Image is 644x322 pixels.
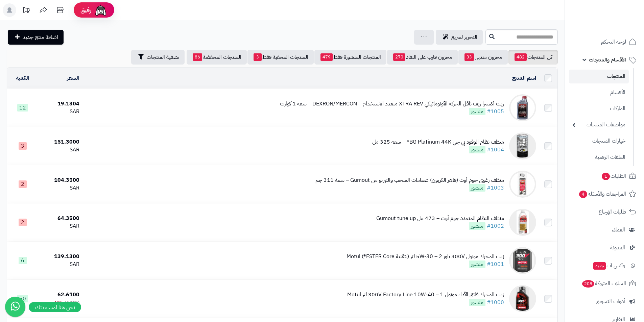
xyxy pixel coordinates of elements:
span: 50 [17,295,28,302]
span: طلبات الإرجاع [599,207,626,217]
a: المراجعات والأسئلة4 [569,186,640,202]
span: 1 [602,173,610,180]
a: الملفات الرقمية [569,150,629,165]
span: 2 [19,180,27,188]
div: 64.3500 [41,215,79,222]
a: تحديثات المنصة [18,3,35,19]
div: SAR [41,184,79,192]
div: SAR [41,108,79,116]
span: الطلبات [601,171,626,181]
div: SAR [41,222,79,230]
span: أدوات التسويق [596,297,625,306]
div: 139.1300 [41,253,79,261]
a: كل المنتجات482 [508,50,558,65]
a: المدونة [569,240,640,256]
a: الطلبات1 [569,168,640,184]
span: 69.5700 [64,300,79,306]
span: لوحة التحكم [601,37,626,47]
img: زيت المحرك موتول 300V باور 5W‑30 – 2 لتر (بتقنية ESTER Core®) Motul [509,247,536,274]
span: 10% [54,300,63,306]
div: SAR [41,261,79,268]
span: 86 [193,53,202,61]
a: مخزون منتهي33 [458,50,508,65]
a: #1005 [487,107,504,116]
div: منظف نظام الوقود بي جي BG Platinum 44K® – سعة 325 مل [372,138,504,146]
a: لوحة التحكم [569,34,640,50]
span: 208 [582,280,594,288]
a: أدوات التسويق [569,293,640,309]
a: طلبات الإرجاع [569,204,640,220]
span: 62.6100 [57,291,79,299]
span: الأقسام والمنتجات [589,55,626,65]
img: منظف النظام المتعدد جوم أوت – 473 مل Gumout tune up [509,209,536,236]
span: منشور [469,184,485,192]
div: 104.3500 [41,176,79,184]
img: زيت اكسترا ريف ناقل الحركة الأوتوماتيكي XTRA REV متعدد الاستخدام – DEXRON/MERCON – سعة 1 كوارت [509,94,536,121]
span: منشور [469,299,485,306]
span: المدونة [610,243,625,252]
span: العملاء [612,225,625,234]
a: #1001 [487,260,504,268]
a: مواصفات المنتجات [569,118,629,132]
div: 19.1304 [41,100,79,108]
a: اسم المنتج [512,74,536,82]
a: السعر [67,74,79,82]
img: ai-face.png [94,3,108,17]
span: 482 [515,53,527,61]
a: مخزون قارب على النفاذ270 [387,50,458,65]
div: زيت اكسترا ريف ناقل الحركة الأوتوماتيكي XTRA REV متعدد الاستخدام – DEXRON/MERCON – سعة 1 كوارت [280,100,504,108]
img: منظف نظام الوقود بي جي BG Platinum 44K® – سعة 325 مل [509,132,536,159]
div: منظف النظام المتعدد جوم أوت – 473 مل Gumout tune up [376,215,504,222]
a: #1000 [487,298,504,306]
span: 3 [254,53,262,61]
a: العملاء [569,222,640,238]
span: التحرير لسريع [451,33,477,41]
span: 33 [464,53,474,61]
div: SAR [41,146,79,154]
a: المنتجات المخفية فقط3 [247,50,314,65]
a: اضافة منتج جديد [8,30,64,45]
a: المنتجات [569,70,629,83]
a: المنتجات المخفضة86 [187,50,247,65]
span: رفيق [80,6,91,14]
span: المراجعات والأسئلة [578,189,626,199]
span: اضافة منتج جديد [23,33,58,41]
span: منشور [469,146,485,153]
button: تصفية المنتجات [131,50,185,65]
img: منظف رغوي جوم أوت (قاهر الكربون) صمامات السحب والتيربو من Gumout – سعة 311 جم [509,171,536,198]
span: وآتس آب [593,261,625,270]
div: 151.3000 [41,138,79,146]
span: 6 [19,257,27,264]
a: #1003 [487,184,504,192]
span: تصفية المنتجات [147,53,179,61]
a: الكمية [16,74,29,82]
a: خيارات المنتجات [569,134,629,148]
span: 3 [19,142,27,150]
a: الماركات [569,101,629,116]
span: جديد [593,262,606,270]
a: الأقسام [569,85,629,100]
a: #1002 [487,222,504,230]
span: 12 [17,104,28,112]
span: 479 [320,53,333,61]
a: المنتجات المنشورة فقط479 [314,50,386,65]
span: منشور [469,261,485,268]
span: 2 [19,219,27,226]
a: وآتس آبجديد [569,257,640,274]
span: 4 [579,191,587,198]
img: زيت المحرك فائق الأداء موتول 300V Factory Line 10W‑40 – 1 لتر Motul [509,285,536,312]
span: 270 [393,53,405,61]
a: #1004 [487,146,504,154]
a: التحرير لسريع [436,30,483,45]
span: منشور [469,108,485,115]
span: السلات المتروكة [581,279,626,288]
div: زيت المحرك فائق الأداء موتول 300V Factory Line 10W‑40 – 1 لتر Motul [347,291,504,299]
div: زيت المحرك موتول 300V باور 5W‑30 – 2 لتر (بتقنية ESTER Core®) Motul [347,253,504,261]
a: السلات المتروكة208 [569,275,640,292]
div: منظف رغوي جوم أوت (قاهر الكربون) صمامات السحب والتيربو من Gumout – سعة 311 جم [315,176,504,184]
span: منشور [469,222,485,230]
